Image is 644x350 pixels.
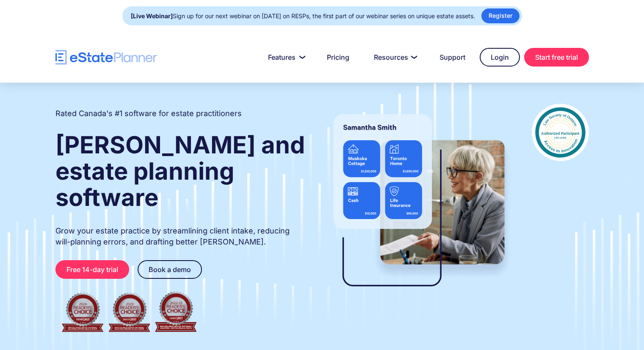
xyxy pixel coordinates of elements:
div: Sign up for our next webinar on [DATE] on RESPs, the first part of our webinar series on unique e... [131,10,475,22]
a: Login [480,48,520,67]
a: Pricing [317,49,359,66]
a: home [55,50,157,65]
a: Support [429,49,475,66]
img: estate planner showing wills to their clients, using eState Planner, a leading estate planning so... [323,104,515,303]
a: Features [258,49,312,66]
a: Start free trial [524,48,589,67]
p: Grow your estate practice by streamlining client intake, reducing will-planning errors, and draft... [55,225,306,247]
strong: [PERSON_NAME] and estate planning software [55,131,305,212]
strong: [Live Webinar] [131,12,173,19]
h2: Rated Canada's #1 software for estate practitioners [55,108,242,119]
a: Free 14-day trial [55,260,129,279]
a: Register [481,8,520,23]
a: Book a demo [138,260,202,279]
a: Resources [364,49,425,66]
